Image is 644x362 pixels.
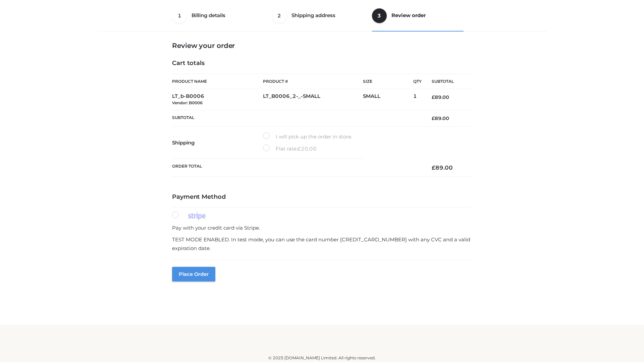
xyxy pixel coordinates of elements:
button: Place order [172,267,215,282]
th: Order Total [172,159,422,177]
p: TEST MODE ENABLED. In test mode, you can use the card number [CREDIT_CARD_NUMBER] with any CVC an... [172,235,472,252]
td: 1 [413,89,422,110]
h3: Review your order [172,42,472,50]
small: Vendor: B0006 [172,100,203,105]
p: Pay with your credit card via Stripe. [172,224,472,232]
th: Qty [413,74,422,89]
th: Size [363,74,410,89]
bdi: 89.00 [432,94,449,100]
span: £ [432,115,435,121]
th: Product # [263,74,363,89]
th: Subtotal [172,110,422,126]
span: £ [432,94,435,100]
bdi: 89.00 [432,115,449,121]
th: Subtotal [422,74,472,89]
th: Product Name [172,74,263,89]
bdi: 89.00 [432,164,453,171]
th: Shipping [172,127,263,159]
td: LT_b-B0006 [172,89,263,110]
span: £ [432,164,435,171]
span: £ [298,145,301,152]
label: Flat rate: [263,144,317,153]
bdi: 20.00 [298,145,317,152]
h4: Payment Method [172,193,472,201]
td: LT_B0006_2-_-SMALL [263,89,363,110]
h4: Cart totals [172,60,472,67]
td: SMALL [363,89,413,110]
div: © 2025 [DOMAIN_NAME] Limited. All rights reserved. [100,355,544,361]
label: I will pick up the order in store. [263,132,352,141]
